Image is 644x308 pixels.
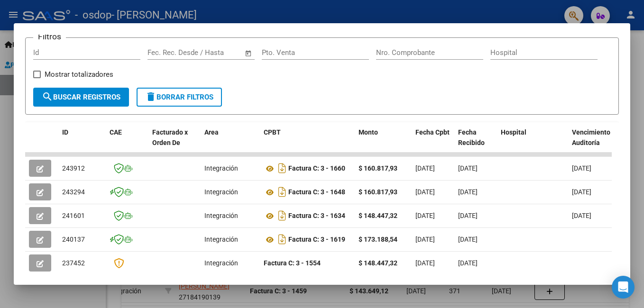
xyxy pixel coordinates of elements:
[497,122,568,164] datatable-header-cell: Hospital
[243,48,254,59] button: Open calendar
[145,93,213,101] span: Borrar Filtros
[62,188,85,196] span: 243294
[359,188,397,196] strong: $ 160.817,93
[412,122,454,164] datatable-header-cell: Fecha Cpbt
[204,236,238,243] span: Integración
[62,212,85,219] span: 241601
[260,122,355,164] datatable-header-cell: CPBT
[194,48,240,57] input: Fecha fin
[572,164,591,172] span: [DATE]
[415,259,435,267] span: [DATE]
[58,122,106,164] datatable-header-cell: ID
[62,164,85,172] span: 243912
[204,128,219,136] span: Area
[415,188,435,196] span: [DATE]
[147,48,186,57] input: Fecha inicio
[204,164,238,172] span: Integración
[612,276,635,299] div: Open Intercom Messenger
[568,122,611,164] datatable-header-cell: Vencimiento Auditoría
[276,184,288,199] i: Descargar documento
[458,236,478,243] span: [DATE]
[264,259,321,267] strong: Factura C: 3 - 1554
[288,212,345,220] strong: Factura C: 3 - 1634
[458,259,478,267] span: [DATE]
[276,208,288,223] i: Descargar documento
[458,212,478,219] span: [DATE]
[45,69,113,80] span: Mostrar totalizadores
[359,212,397,219] strong: $ 148.447,32
[415,236,435,243] span: [DATE]
[572,188,591,196] span: [DATE]
[137,88,222,107] button: Borrar Filtros
[359,164,397,172] strong: $ 160.817,93
[288,189,345,196] strong: Factura C: 3 - 1648
[204,212,238,219] span: Integración
[42,93,120,101] span: Buscar Registros
[201,122,260,164] datatable-header-cell: Area
[33,30,66,43] h3: Filtros
[148,122,201,164] datatable-header-cell: Facturado x Orden De
[204,259,238,267] span: Integración
[415,212,435,219] span: [DATE]
[288,165,345,172] strong: Factura C: 3 - 1660
[359,128,378,136] span: Monto
[458,188,478,196] span: [DATE]
[276,161,288,176] i: Descargar documento
[110,128,122,136] span: CAE
[454,122,497,164] datatable-header-cell: Fecha Recibido
[572,128,610,147] span: Vencimiento Auditoría
[264,128,281,136] span: CPBT
[415,164,435,172] span: [DATE]
[501,128,526,136] span: Hospital
[572,212,591,219] span: [DATE]
[62,236,85,243] span: 240137
[42,91,53,102] mat-icon: search
[204,188,238,196] span: Integración
[415,128,450,136] span: Fecha Cpbt
[288,236,345,244] strong: Factura C: 3 - 1619
[62,128,68,136] span: ID
[359,259,397,267] strong: $ 148.447,32
[106,122,148,164] datatable-header-cell: CAE
[276,232,288,247] i: Descargar documento
[62,259,85,267] span: 237452
[458,164,478,172] span: [DATE]
[33,88,129,107] button: Buscar Registros
[359,236,397,243] strong: $ 173.188,54
[145,91,156,102] mat-icon: delete
[355,122,412,164] datatable-header-cell: Monto
[458,128,485,147] span: Fecha Recibido
[152,128,188,147] span: Facturado x Orden De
